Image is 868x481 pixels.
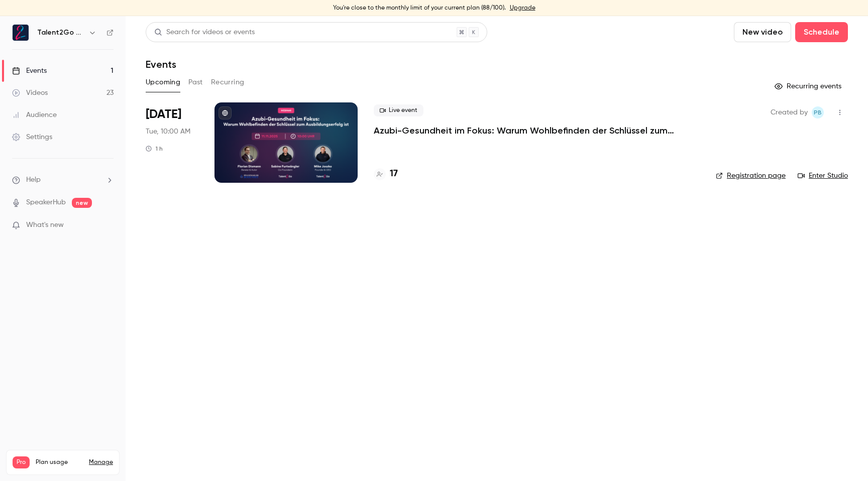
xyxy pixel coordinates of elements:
[12,66,47,76] div: Events
[374,104,423,116] span: Live event
[12,110,57,120] div: Audience
[188,74,203,90] button: Past
[146,58,176,70] h1: Events
[798,171,848,181] a: Enter Studio
[36,458,83,466] span: Plan usage
[771,106,808,118] span: Created by
[734,22,791,42] button: New video
[89,458,113,466] a: Manage
[12,88,48,98] div: Videos
[795,22,848,42] button: Schedule
[510,4,535,12] a: Upgrade
[26,175,41,185] span: Help
[37,28,84,38] h6: Talent2Go GmbH
[374,167,398,181] a: 17
[716,171,786,181] a: Registration page
[211,74,245,90] button: Recurring
[26,220,64,230] span: What's new
[812,106,824,118] span: Pascal Blot
[146,145,163,153] div: 1 h
[13,456,30,468] span: Pro
[146,106,181,123] span: [DATE]
[13,25,29,41] img: Talent2Go GmbH
[12,132,52,142] div: Settings
[770,78,848,94] button: Recurring events
[154,27,255,38] div: Search for videos or events
[72,198,92,208] span: new
[26,197,66,208] a: SpeakerHub
[12,175,114,185] li: help-dropdown-opener
[146,127,190,137] span: Tue, 10:00 AM
[390,167,398,181] h4: 17
[146,74,180,90] button: Upcoming
[374,125,675,137] a: Azubi-Gesundheit im Fokus: Warum Wohlbefinden der Schlüssel zum Ausbildungserfolg ist 💚
[146,102,198,183] div: Nov 11 Tue, 10:00 AM (Europe/Berlin)
[101,221,114,230] iframe: Noticeable Trigger
[814,106,822,118] span: PB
